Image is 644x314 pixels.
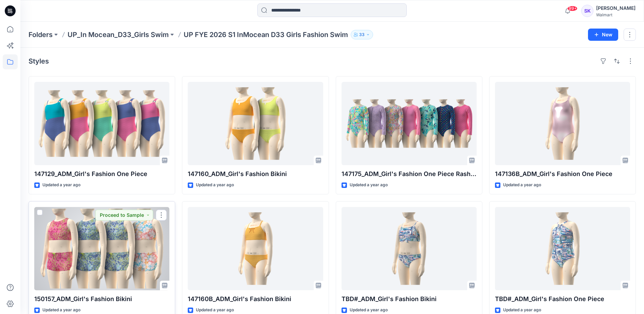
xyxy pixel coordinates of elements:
[350,181,388,189] p: Updated a year ago
[495,294,630,304] p: TBD#_ADM_Girl's Fashion One Piece
[596,4,636,12] div: [PERSON_NAME]
[188,207,323,290] a: 147160B_ADM_Girl's Fashion Bikini
[359,31,365,38] p: 33
[34,294,169,304] p: 150157_ADM_Girl's Fashion Bikini
[350,307,388,314] p: Updated a year ago
[188,169,323,179] p: 147160_ADM_Girl's Fashion Bikini
[342,207,477,290] a: TBD#_ADM_Girl's Fashion Bikini
[342,169,477,179] p: 147175_ADM_Girl's Fashion One Piece Rash Guard
[495,82,630,165] a: 147136B_ADM_Girl's Fashion One Piece
[503,181,541,189] p: Updated a year ago
[342,82,477,165] a: 147175_ADM_Girl's Fashion One Piece Rash Guard
[196,307,234,314] p: Updated a year ago
[188,294,323,304] p: 147160B_ADM_Girl's Fashion Bikini
[596,12,636,17] div: Walmart
[351,30,373,39] button: 33
[29,57,49,65] h4: Styles
[42,181,80,189] p: Updated a year ago
[503,307,541,314] p: Updated a year ago
[196,181,234,189] p: Updated a year ago
[342,294,477,304] p: TBD#_ADM_Girl's Fashion Bikini
[34,169,169,179] p: 147129_ADM_Girl's Fashion One Piece
[68,30,169,39] a: UP_In Mocean_D33_Girls Swim
[188,82,323,165] a: 147160_ADM_Girl's Fashion Bikini
[42,307,80,314] p: Updated a year ago
[495,207,630,290] a: TBD#_ADM_Girl's Fashion One Piece
[34,207,169,290] a: 150157_ADM_Girl's Fashion Bikini
[34,82,169,165] a: 147129_ADM_Girl's Fashion One Piece
[581,5,593,17] div: SK
[588,29,618,41] button: New
[29,30,53,39] a: Folders
[184,30,348,39] p: UP FYE 2026 S1 InMocean D33 Girls Fashion Swim
[567,6,577,11] span: 99+
[495,169,630,179] p: 147136B_ADM_Girl's Fashion One Piece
